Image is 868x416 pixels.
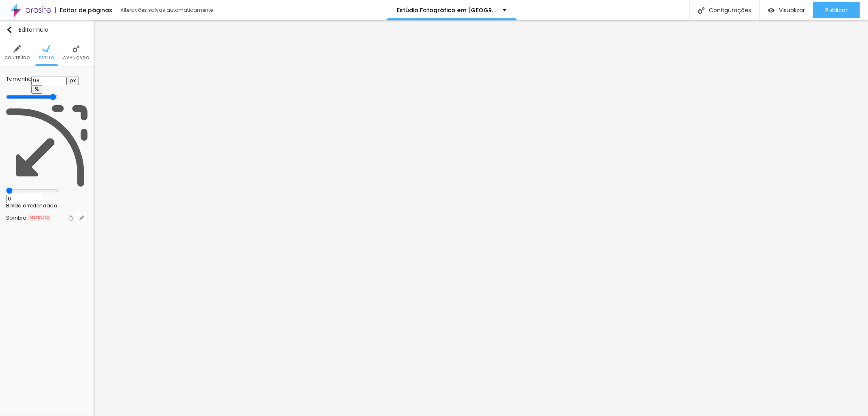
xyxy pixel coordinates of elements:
font: Editar nulo [19,26,48,34]
img: Ícone [13,45,21,53]
font: Alterações salvas automaticamente [120,7,213,13]
img: Ícone [698,7,705,14]
font: Tamanho [6,75,31,82]
font: Avançado [63,55,89,61]
img: Ícone [6,105,87,187]
font: Estilo [39,55,55,61]
font: Sombra [6,214,26,221]
font: Borda arredondada [6,202,57,209]
font: Visualizar [779,6,805,14]
img: Ícone [6,26,13,33]
button: Publicar [813,2,860,18]
font: % [35,85,39,93]
img: Ícone [72,45,80,53]
font: px [70,77,76,84]
font: Conteúdo [4,55,30,61]
img: Ícone [43,45,50,53]
iframe: Editor [94,20,868,416]
font: DESATIVADO [30,216,49,220]
button: Visualizar [760,2,813,18]
button: % [31,85,42,94]
img: view-1.svg [768,7,775,14]
button: px [66,77,79,85]
font: Estúdio Fotográfico em [GEOGRAPHIC_DATA] [397,6,533,14]
font: Configurações [709,6,751,14]
font: Publicar [825,6,848,14]
font: Editor de páginas [60,6,112,14]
